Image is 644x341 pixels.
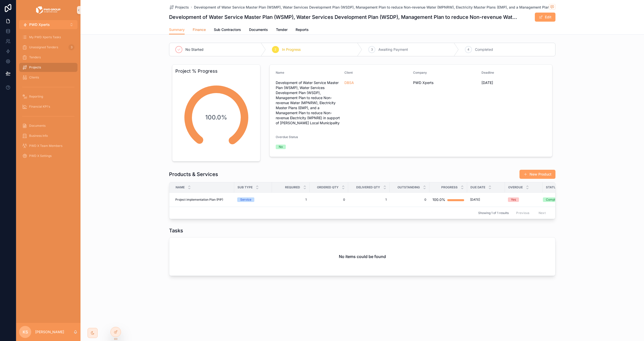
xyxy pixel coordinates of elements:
span: 1 [275,198,307,202]
button: Edit [535,13,555,22]
span: PWD X Team Members [29,144,62,148]
span: [DATE] [481,80,546,85]
div: Completed [546,197,561,202]
a: PWD X Settings [19,151,77,160]
span: 2 [274,48,276,52]
button: New Product [519,170,555,179]
span: Overdue [508,185,523,189]
span: No Started [185,47,204,52]
a: Sub Contractors [214,25,241,35]
a: Projects [19,63,77,72]
span: 4 [467,48,469,52]
span: 1 [351,198,387,202]
a: Financial KPI's [19,102,77,111]
span: Deadline [481,71,494,74]
span: Summary [169,27,185,32]
span: Status [546,185,558,189]
span: Showing 1 of 1 results [478,211,509,215]
span: Documents [249,27,268,32]
span: Due Date [470,185,485,189]
img: App logo [36,6,61,14]
a: Tenders [19,53,77,62]
a: Clients [19,73,77,82]
a: Documents [19,121,77,130]
div: Yes [511,197,516,202]
a: Summary [169,25,185,35]
span: 100.0% [205,113,227,121]
span: Reporting [29,95,43,99]
span: Outstanding [397,185,420,189]
span: Awaiting Payment [378,47,408,52]
span: Completed [475,47,493,52]
h3: Project % Progress [175,68,257,75]
h1: Products & Services [169,171,218,178]
h2: No items could be found [339,253,386,260]
a: My PWD Xperts Tasks [19,33,77,42]
div: No [279,145,283,149]
span: Clients [29,75,39,79]
div: Service [240,197,251,202]
a: Projects [169,5,189,10]
span: PWD Xperts [29,22,50,27]
span: 0 [313,198,345,202]
div: scrollable content [16,29,80,167]
span: My PWD Xperts Tasks [29,35,61,39]
span: Required [285,185,300,189]
span: Tenders [29,55,41,59]
a: Finance [193,25,206,35]
span: Sub Contractors [214,27,241,32]
a: Unassigned Tenders3 [19,43,77,52]
span: PWD X Settings [29,154,52,158]
span: Ordered Qty [317,185,339,189]
span: Overdue Status [276,135,298,139]
span: Name [276,71,284,74]
a: Reporting [19,92,77,101]
a: DBSA [344,80,354,85]
a: PWD X Team Members [19,141,77,150]
span: Projects [29,65,41,69]
span: [DATE] [470,198,480,202]
span: Client [344,71,353,74]
span: Tender [276,27,288,32]
span: PWD Xperts [413,80,433,85]
span: Progress [441,185,458,189]
span: KS [23,329,28,335]
span: Name [176,185,185,189]
span: 0 [393,198,426,202]
div: 3 [68,44,74,50]
span: Delivered Qty [356,185,380,189]
button: Select Button [19,20,77,29]
span: Documents [29,124,46,128]
p: [PERSON_NAME] [35,329,64,334]
a: Business Info [19,131,77,140]
a: Documents [249,25,268,35]
span: Reports [296,27,309,32]
span: Projects [175,5,189,10]
a: Development of Water Service Master Plan (WSMP), Water Services Development Plan (WSDP), Manageme... [194,5,553,10]
h1: Tasks [169,227,183,234]
a: Reports [296,25,309,35]
span: Business Info [29,134,48,138]
span: Project implementation Plan (PIP) [175,198,223,202]
span: Sub Type [237,185,253,189]
span: In Progress [282,47,301,52]
a: Tender [276,25,288,35]
span: Finance [193,27,206,32]
span: Financial KPI's [29,105,50,109]
span: 3 [371,48,373,52]
div: 100.0% [432,195,445,205]
span: Company [413,71,427,74]
h1: Development of Water Service Master Plan (WSMP), Water Services Development Plan (WSDP), Manageme... [169,14,518,21]
span: Development of Water Service Master Plan (WSMP), Water Services Development Plan (WSDP), Manageme... [276,80,340,125]
span: Unassigned Tenders [29,45,58,49]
